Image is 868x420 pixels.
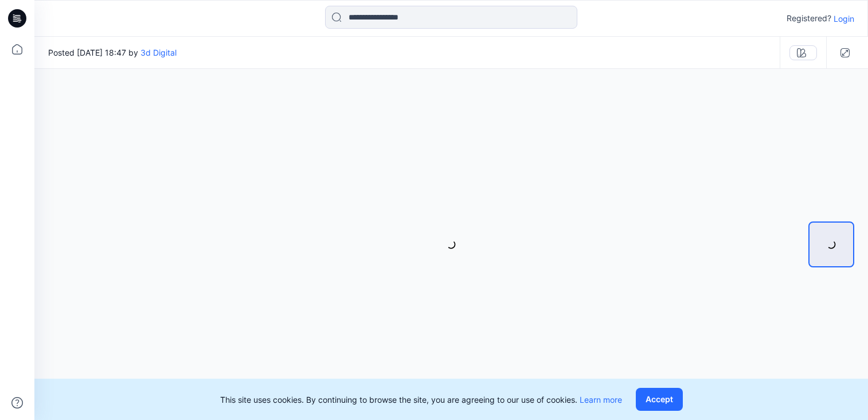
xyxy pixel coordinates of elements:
[48,46,177,59] span: Posted [DATE] 18:47 by
[580,395,622,405] a: Learn more
[636,388,683,411] button: Accept
[834,13,854,25] p: Login
[787,11,831,25] p: Registered?
[220,394,622,406] p: This site uses cookies. By continuing to browse the site, you are agreeing to our use of cookies.
[140,48,177,57] a: 3d Digital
